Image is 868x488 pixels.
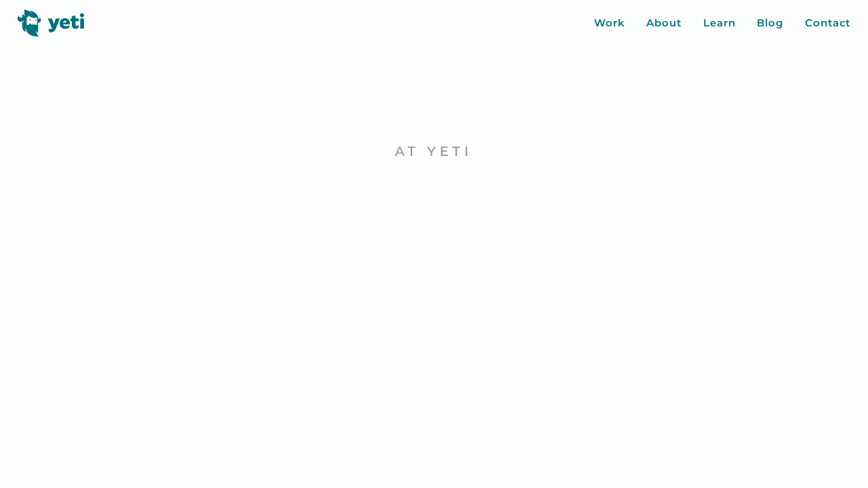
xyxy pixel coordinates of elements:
a: Contact [805,16,850,31]
a: Blog [757,16,783,31]
a: Work [594,16,625,31]
p: At Yeti [216,143,651,160]
img: Yeti logo [18,9,85,37]
a: Learn [703,16,736,31]
a: About [646,16,682,31]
